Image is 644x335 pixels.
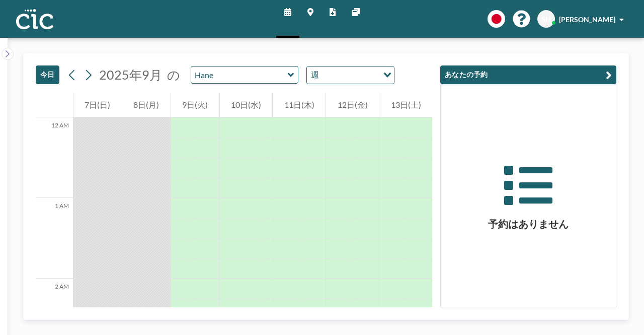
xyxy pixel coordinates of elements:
[311,70,319,79] font: 週
[445,70,488,79] font: あなたの予約
[99,67,162,82] font: 2025年9月
[36,198,73,279] div: 1 AM
[273,92,326,117] div: 11日(木)
[322,69,377,82] input: オプションを検索
[36,65,59,84] button: 今日
[36,117,73,198] div: 12 AM
[171,92,219,117] div: 9日(火)
[440,65,616,84] button: あなたの予約
[379,92,432,117] div: 13日(土)
[307,66,394,84] div: オプションを検索
[220,92,273,117] div: 10日(水)
[73,92,122,117] div: 7日(日)
[16,9,53,29] img: 組織ロゴ
[541,15,551,23] font: SH
[122,92,171,117] div: 8日(月)
[326,92,379,117] div: 12日(金)
[488,218,569,230] font: 予約はありません
[191,66,288,83] input: Hane
[167,67,180,82] font: の
[559,15,615,24] font: [PERSON_NAME]
[40,70,55,79] font: 今日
